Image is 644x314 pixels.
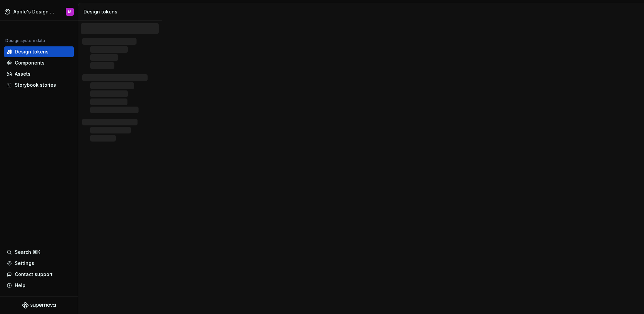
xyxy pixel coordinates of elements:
[4,46,74,57] a: Design tokens
[4,280,74,291] button: Help
[4,80,74,90] a: Storybook stories
[15,82,56,88] div: Storybook stories
[4,57,74,68] a: Components
[4,69,74,79] a: Assets
[15,48,49,55] div: Design tokens
[5,38,45,43] div: Design system data
[84,8,159,15] div: Design tokens
[15,260,34,267] div: Settings
[68,9,71,14] div: M
[1,4,76,19] button: Aprile's Design SystemM
[4,258,74,269] a: Settings
[13,8,56,15] div: Aprile's Design System
[4,247,74,258] button: Search ⌘K
[15,271,53,278] div: Contact support
[15,60,45,66] div: Components
[4,269,74,280] button: Contact support
[15,71,31,77] div: Assets
[15,249,40,256] div: Search ⌘K
[15,282,25,289] div: Help
[22,302,56,309] svg: Supernova Logo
